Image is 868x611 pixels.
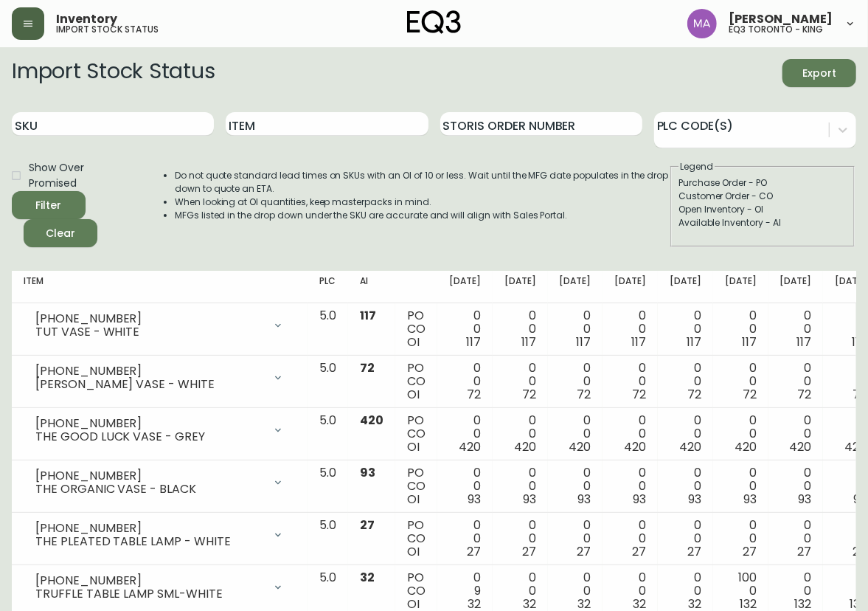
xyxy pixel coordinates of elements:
[522,543,536,560] span: 27
[614,309,646,349] div: 0 0
[658,271,713,303] th: [DATE]
[560,571,591,611] div: 0 0
[407,414,426,454] div: PO CO
[360,307,376,324] span: 117
[678,203,847,216] div: Open Inventory - OI
[175,196,669,209] li: When looking at OI quantities, keep masterpacks in mind.
[780,414,812,454] div: 0 0
[35,365,263,378] div: [PHONE_NUMBER]
[729,25,823,34] h5: eq3 toronto - king
[780,309,812,349] div: 0 0
[449,414,481,454] div: 0 0
[407,386,420,403] span: OI
[175,169,669,196] li: Do not quote standard lead times on SKUs with an OI of 10 or less. Wait until the MFG date popula...
[407,571,426,611] div: PO CO
[670,571,701,611] div: 0 0
[835,362,867,401] div: 0 0
[780,466,812,506] div: 0 0
[794,64,844,83] span: Export
[348,271,395,303] th: AI
[780,519,812,559] div: 0 0
[360,412,383,429] span: 420
[742,334,757,351] span: 117
[678,160,715,173] legend: Legend
[743,386,757,403] span: 72
[504,414,536,454] div: 0 0
[688,491,701,508] span: 93
[614,519,646,559] div: 0 0
[560,362,591,401] div: 0 0
[768,271,824,303] th: [DATE]
[504,571,536,611] div: 0 0
[437,271,493,303] th: [DATE]
[12,271,308,303] th: Item
[35,325,263,339] div: TUT VASE - WHITE
[670,466,701,506] div: 0 0
[467,386,481,403] span: 72
[560,519,591,559] div: 0 0
[624,438,646,455] span: 420
[614,466,646,506] div: 0 0
[725,309,757,349] div: 0 0
[687,334,701,351] span: 117
[459,438,481,455] span: 420
[521,334,536,351] span: 117
[308,271,348,303] th: PLC
[468,491,481,508] span: 93
[467,543,481,560] span: 27
[614,414,646,454] div: 0 0
[35,430,263,443] div: THE GOOD LUCK VASE - GREY
[24,219,97,247] button: Clear
[407,10,462,34] img: logo
[449,466,481,506] div: 0 0
[449,362,481,401] div: 0 0
[603,271,658,303] th: [DATE]
[577,543,591,560] span: 27
[799,491,812,508] span: 93
[24,466,296,499] div: [PHONE_NUMBER]THE ORGANIC VASE - BLACK
[504,519,536,559] div: 0 0
[853,543,867,560] span: 27
[407,543,420,560] span: OI
[687,543,701,560] span: 27
[780,571,812,611] div: 0 0
[632,543,646,560] span: 27
[633,491,646,508] span: 93
[504,466,536,506] div: 0 0
[790,438,812,455] span: 420
[853,386,867,403] span: 72
[308,460,348,513] td: 5.0
[853,491,867,508] span: 93
[35,469,263,483] div: [PHONE_NUMBER]
[308,408,348,460] td: 5.0
[614,571,646,611] div: 0 0
[12,59,215,87] h2: Import Stock Status
[835,519,867,559] div: 0 0
[360,569,375,586] span: 32
[308,513,348,565] td: 5.0
[522,386,536,403] span: 72
[360,359,375,376] span: 72
[35,378,263,391] div: [PERSON_NAME] VASE - WHITE
[560,466,591,506] div: 0 0
[24,414,296,446] div: [PHONE_NUMBER]THE GOOD LUCK VASE - GREY
[407,438,420,455] span: OI
[466,334,481,351] span: 117
[24,362,296,394] div: [PHONE_NUMBER][PERSON_NAME] VASE - WHITE
[725,414,757,454] div: 0 0
[670,414,701,454] div: 0 0
[548,271,603,303] th: [DATE]
[797,334,812,351] span: 117
[493,271,548,303] th: [DATE]
[24,309,296,342] div: [PHONE_NUMBER]TUT VASE - WHITE
[175,209,669,222] li: MFGs listed in the drop down under the SKU are accurate and will align with Sales Portal.
[407,309,426,349] div: PO CO
[504,362,536,401] div: 0 0
[798,543,812,560] span: 27
[449,571,481,611] div: 0 9
[614,362,646,401] div: 0 0
[407,466,426,506] div: PO CO
[35,587,263,601] div: TRUFFLE TABLE LAMP SML-WHITE
[29,160,133,191] span: Show Over Promised
[35,417,263,430] div: [PHONE_NUMBER]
